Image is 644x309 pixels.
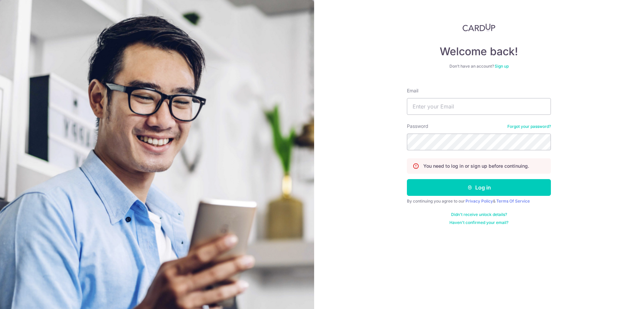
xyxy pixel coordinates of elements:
[407,87,418,94] label: Email
[466,199,493,204] a: Privacy Policy
[462,23,495,31] img: CardUp Logo
[423,163,529,169] p: You need to log in or sign up before continuing.
[449,220,508,225] a: Haven't confirmed your email?
[495,64,509,69] a: Sign up
[507,124,551,129] a: Forgot your password?
[407,64,551,69] div: Don’t have an account?
[496,199,530,204] a: Terms Of Service
[451,212,507,217] a: Didn't receive unlock details?
[407,98,551,115] input: Enter your Email
[407,123,428,130] label: Password
[407,45,551,58] h4: Welcome back!
[407,179,551,196] button: Log in
[407,199,551,204] div: By continuing you agree to our &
